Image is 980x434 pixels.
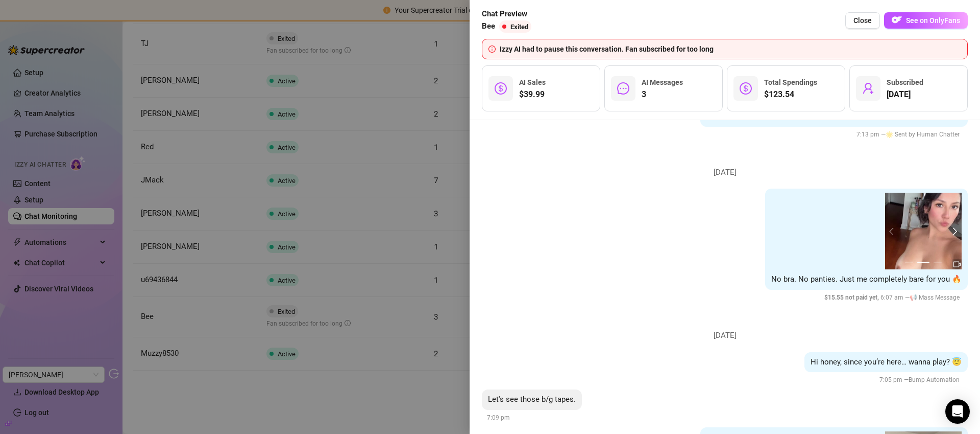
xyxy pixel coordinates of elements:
span: dollar [740,82,752,95]
span: 🌟 Sent by Human Chatter [886,131,960,138]
button: Close [845,12,880,29]
span: 7:05 pm — [879,376,963,383]
div: Izzy AI had to pause this conversation. Fan subscribed for too long [500,43,961,55]
button: prev [889,227,897,235]
span: message [617,82,629,95]
span: $39.99 [519,88,546,101]
span: Bump Automation [909,376,960,383]
span: dollar [495,82,507,95]
span: AI Sales [519,78,546,86]
button: 3 [934,262,942,263]
span: $ 15.55 not paid yet , [824,294,880,301]
button: OFSee on OnlyFans [884,12,968,29]
span: 7:13 pm — [856,131,963,138]
span: video-camera [953,261,961,268]
span: Hi honey, since you’re here… wanna play? 😇 [811,357,962,367]
img: OF [892,15,902,25]
span: No bra. No panties. Just me completely bare for you 🔥 [771,275,962,284]
span: Let's see those b/g tapes. [488,395,576,404]
button: 1 [905,262,913,263]
button: next [949,227,958,235]
span: info-circle [488,45,496,53]
img: media [885,193,962,269]
span: Close [853,16,872,25]
span: AI Messages [642,78,683,86]
span: $123.54 [764,88,817,101]
span: [DATE] [706,167,744,179]
span: Bee [482,20,495,33]
span: 📢 Mass Message [910,294,960,301]
span: Exited [510,23,528,31]
span: [DATE] [706,330,744,342]
span: Subscribed [887,78,923,86]
span: [DATE] [887,88,923,101]
span: Chat Preview [482,8,535,20]
span: 6:07 am — [824,294,963,301]
div: Open Intercom Messenger [945,399,970,424]
span: Total Spendings [764,78,817,86]
span: user-add [862,82,874,95]
span: 3 [642,88,683,101]
span: 7:09 pm [487,414,510,421]
span: See on OnlyFans [906,16,960,25]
